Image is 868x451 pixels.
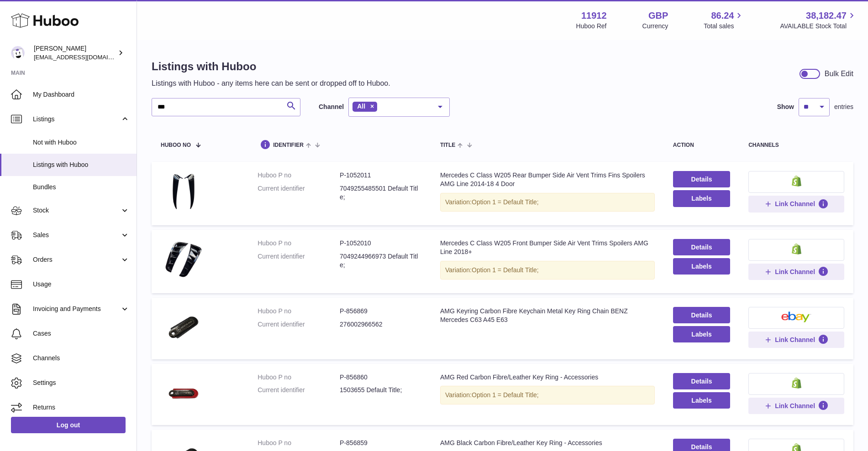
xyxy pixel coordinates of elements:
span: Cases [33,329,130,338]
img: info@carbonmyride.com [11,46,25,60]
img: shopify-small.png [792,176,801,187]
button: Labels [673,190,730,207]
label: Channel [319,103,344,111]
dd: P-856860 [340,373,422,382]
a: Details [673,373,730,389]
a: Details [673,307,730,323]
span: Option 1 = Default Title; [472,391,539,399]
div: [PERSON_NAME] [34,44,116,62]
button: Link Channel [748,398,844,414]
span: Option 1 = Default Title; [472,266,539,274]
dd: P-856869 [340,307,422,316]
dd: P-856859 [340,439,422,447]
dt: Current identifier [258,184,340,202]
span: Not with Huboo [33,138,130,147]
span: entries [834,103,853,111]
a: 38,182.47 AVAILABLE Stock Total [780,10,857,31]
div: AMG Keyring Carbon Fibre Keychain Metal Key Ring Chain BENZ Mercedes C63 A45 E63 [440,307,655,324]
span: My Dashboard [33,90,130,99]
a: Details [673,171,730,187]
dt: Huboo P no [258,307,340,316]
div: AMG Black Carbon Fibre/Leather Key Ring - Accessories [440,439,655,447]
div: AMG Red Carbon Fibre/Leather Key Ring - Accessories [440,373,655,382]
div: Variation: [440,261,655,280]
button: Labels [673,392,730,409]
span: AVAILABLE Stock Total [780,22,857,31]
span: Stock [33,206,120,215]
div: Currency [642,22,668,31]
span: Channels [33,354,130,363]
div: Huboo Ref [576,22,607,31]
span: Invoicing and Payments [33,305,120,313]
div: Mercedes C Class W205 Rear Bumper Side Air Vent Trims Fins Spoilers AMG Line 2014-18 4 Door [440,171,655,188]
div: action [673,142,730,148]
span: 86.24 [711,10,734,22]
img: AMG Red Carbon Fibre/Leather Key Ring - Accessories [161,373,206,414]
img: Mercedes C Class W205 Front Bumper Side Air Vent Trims Spoilers AMG Line 2018+ [161,239,206,280]
img: AMG Keyring Carbon Fibre Keychain Metal Key Ring Chain BENZ Mercedes C63 A45 E63 [161,307,206,348]
span: Huboo no [161,142,191,148]
span: All [357,103,365,110]
img: ebay-small.png [781,311,811,322]
span: Bundles [33,183,130,192]
dt: Huboo P no [258,239,340,248]
dd: 7049255485501 Default Title; [340,184,422,202]
img: shopify-small.png [792,244,801,254]
div: Variation: [440,386,655,404]
dd: 1503655 Default Title; [340,386,422,394]
dt: Current identifier [258,252,340,270]
dt: Huboo P no [258,171,340,180]
p: Listings with Huboo - any items here can be sent or dropped off to Huboo. [152,78,390,88]
span: Listings with Huboo [33,161,130,169]
span: Sales [33,231,120,239]
button: Link Channel [748,264,844,280]
span: identifier [273,142,304,148]
span: Usage [33,280,130,289]
button: Labels [673,258,730,275]
span: [EMAIL_ADDRESS][DOMAIN_NAME] [34,53,134,61]
label: Show [777,103,794,111]
div: Bulk Edit [825,69,853,79]
div: channels [748,142,844,148]
dt: Current identifier [258,320,340,329]
strong: GBP [648,10,668,22]
dt: Huboo P no [258,373,340,382]
button: Labels [673,326,730,342]
div: Variation: [440,193,655,212]
a: Log out [11,417,126,433]
span: Link Channel [775,200,815,208]
span: 38,182.47 [806,10,847,22]
span: Listings [33,115,120,124]
a: Details [673,239,730,255]
div: Mercedes C Class W205 Front Bumper Side Air Vent Trims Spoilers AMG Line 2018+ [440,239,655,256]
span: Link Channel [775,268,815,276]
dd: P-1052010 [340,239,422,248]
span: Orders [33,255,120,264]
a: 86.24 Total sales [704,10,744,31]
span: Total sales [704,22,744,31]
img: shopify-small.png [792,378,801,389]
strong: 11912 [581,10,607,22]
dd: 7049244966973 Default Title; [340,252,422,270]
button: Link Channel [748,196,844,212]
span: Settings [33,378,130,387]
button: Link Channel [748,332,844,348]
h1: Listings with Huboo [152,59,390,74]
span: Returns [33,403,130,412]
dt: Huboo P no [258,439,340,447]
span: Option 1 = Default Title; [472,198,539,206]
dd: P-1052011 [340,171,422,180]
span: title [440,142,455,148]
img: Mercedes C Class W205 Rear Bumper Side Air Vent Trims Fins Spoilers AMG Line 2014-18 4 Door [161,171,206,212]
dd: 276002966562 [340,320,422,329]
dt: Current identifier [258,386,340,394]
span: Link Channel [775,336,815,344]
span: Link Channel [775,402,815,410]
